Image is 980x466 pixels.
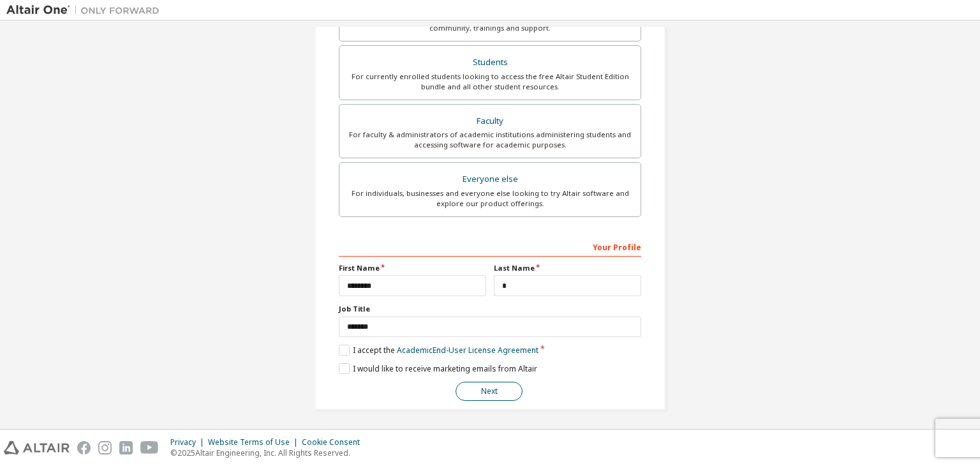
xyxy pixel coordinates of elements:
div: For faculty & administrators of academic institutions administering students and accessing softwa... [347,130,633,150]
img: linkedin.svg [119,441,133,455]
p: © 2025 Altair Engineering, Inc. All Rights Reserved. [170,447,367,458]
label: I accept the [339,345,538,356]
label: First Name [339,263,486,273]
img: facebook.svg [77,441,91,455]
div: Faculty [347,112,633,130]
img: youtube.svg [140,441,159,455]
div: For individuals, businesses and everyone else looking to try Altair software and explore our prod... [347,188,633,209]
div: For currently enrolled students looking to access the free Altair Student Edition bundle and all ... [347,71,633,92]
div: Everyone else [347,170,633,188]
label: I would like to receive marketing emails from Altair [339,363,537,374]
a: Academic End-User License Agreement [397,345,538,356]
img: Altair One [6,4,166,17]
div: Your Profile [339,236,641,257]
label: Job Title [339,304,641,314]
img: instagram.svg [98,441,112,455]
div: Cookie Consent [302,437,367,447]
div: Website Terms of Use [208,437,302,447]
div: Privacy [170,437,208,447]
label: Last Name [494,263,641,273]
button: Next [456,382,523,401]
div: Students [347,54,633,71]
img: altair_logo.svg [4,441,70,455]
